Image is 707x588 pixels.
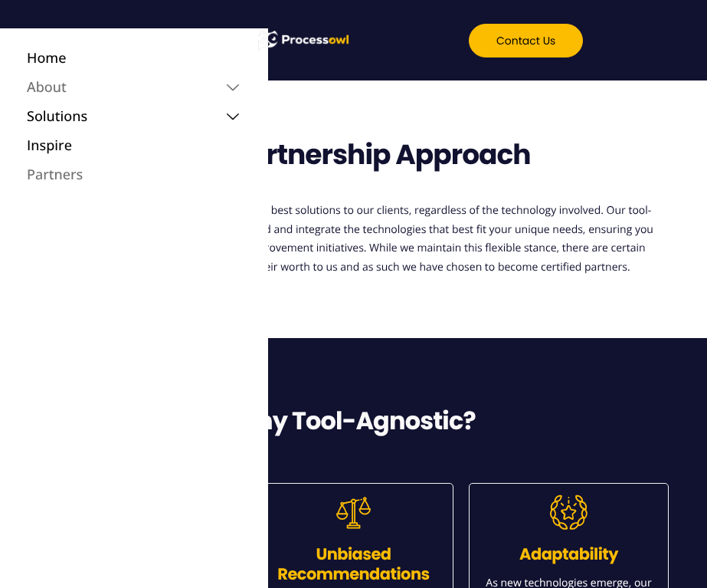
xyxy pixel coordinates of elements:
[15,73,253,102] a: About
[469,24,583,57] a: Contact us
[15,44,253,73] a: Home
[176,138,530,171] h1: Our Partnership Approach
[496,35,555,46] span: Contact us
[266,545,441,586] h3: Unbiased Recommendations
[481,545,656,565] h3: Adaptability
[15,131,253,160] a: Inspire
[54,202,653,277] p: At ProcessOwl, we believe in delivering the best solutions to our clients, regardless of the tech...
[15,160,253,189] a: Partners
[15,102,253,131] a: Solutions
[31,407,676,436] h2: Why Tool-Agnostic?​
